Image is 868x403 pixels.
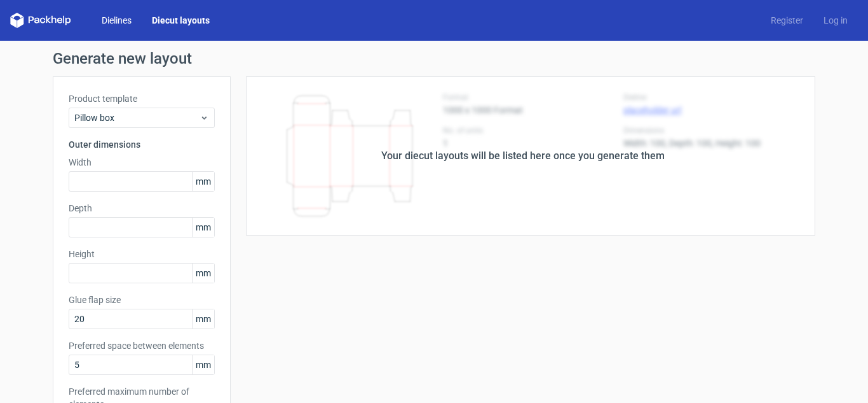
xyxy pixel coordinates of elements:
label: Depth [69,202,215,215]
label: Preferred space between elements [69,339,215,352]
h1: Generate new layout [53,51,815,66]
span: mm [192,309,214,329]
a: Log in [813,14,858,27]
a: Diecut layouts [142,14,220,27]
div: Your diecut layouts will be listed here once you generate them [381,148,665,164]
label: Height [69,248,215,260]
span: mm [192,264,214,283]
h3: Outer dimensions [69,138,215,151]
label: Glue flap size [69,293,215,306]
span: Pillow box [74,111,200,124]
a: Dielines [92,14,142,27]
a: Register [761,14,813,27]
span: mm [192,355,214,374]
label: Width [69,156,215,169]
label: Product template [69,92,215,105]
span: mm [192,172,214,191]
span: mm [192,218,214,237]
